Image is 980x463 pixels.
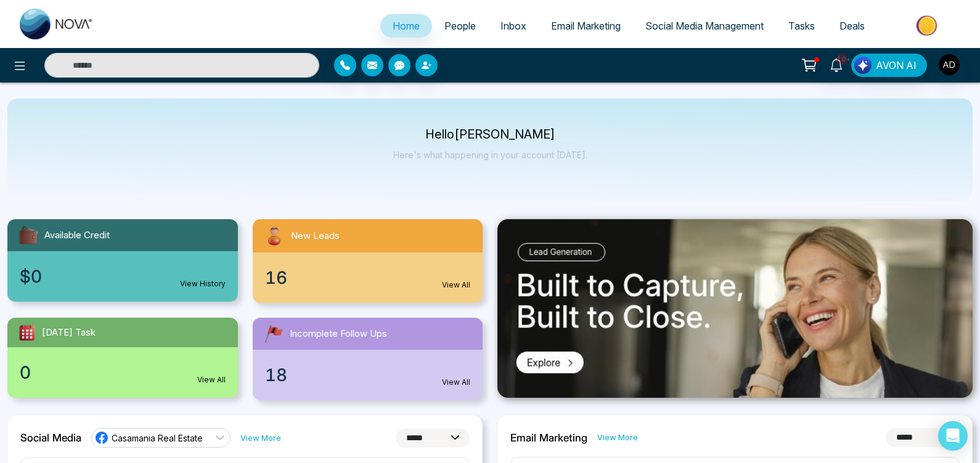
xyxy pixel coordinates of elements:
[939,54,960,75] img: User Avatar
[776,14,827,38] a: Tasks
[510,432,587,444] h2: Email Marketing
[876,58,917,73] span: AVON AI
[883,12,973,39] img: Market-place.gif
[112,432,203,444] span: Casamania Real Estate
[442,280,470,291] a: View All
[788,20,815,32] span: Tasks
[265,265,287,291] span: 16
[827,14,877,38] a: Deals
[17,224,39,246] img: availableCredit.svg
[240,432,281,444] a: View More
[245,219,491,303] a: New Leads16View All
[20,432,81,444] h2: Social Media
[42,326,96,340] span: [DATE] Task
[500,20,526,32] span: Inbox
[488,14,539,38] a: Inbox
[442,377,470,388] a: View All
[539,14,633,38] a: Email Marketing
[633,14,776,38] a: Social Media Management
[263,323,285,345] img: followUps.svg
[393,20,420,32] span: Home
[432,14,488,38] a: People
[854,57,872,74] img: Lead Flow
[197,374,226,385] a: View All
[20,264,42,289] span: $0
[645,20,764,32] span: Social Media Management
[291,229,340,243] span: New Leads
[839,20,865,32] span: Deals
[836,54,847,65] span: 10+
[20,9,94,39] img: Nova CRM Logo
[551,20,621,32] span: Email Marketing
[497,219,973,398] img: .
[938,421,968,451] div: Open Intercom Messenger
[17,323,37,342] img: todayTask.svg
[265,362,287,388] span: 18
[393,129,587,140] p: Hello [PERSON_NAME]
[290,327,387,341] span: Incomplete Follow Ups
[380,14,432,38] a: Home
[597,432,638,443] a: View More
[393,150,587,160] p: Here's what happening in your account [DATE].
[822,54,851,75] a: 10+
[851,54,927,77] button: AVON AI
[245,318,491,400] a: Incomplete Follow Ups18View All
[263,224,286,248] img: newLeads.svg
[20,360,31,385] span: 0
[44,228,110,243] span: Available Credit
[180,278,226,289] a: View History
[444,20,476,32] span: People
